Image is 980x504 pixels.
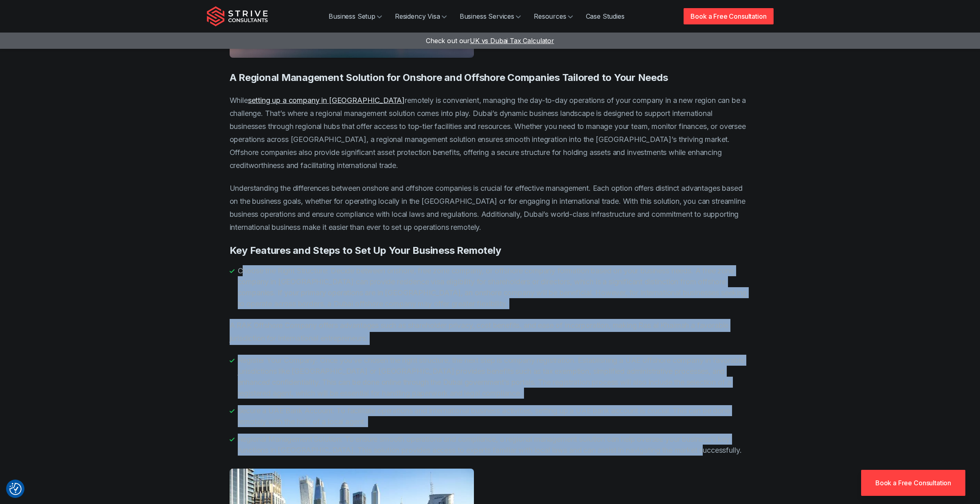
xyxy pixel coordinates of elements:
[527,8,579,24] a: Resources
[230,265,751,309] li: Choose the Right Structure: Decide between onshore, free zone company, or offshore company format...
[9,483,22,495] img: Revisit consent button
[248,96,405,105] a: setting up a company in [GEOGRAPHIC_DATA]
[426,37,554,45] a: Check out ourUK vs Dubai Tax Calculator
[207,6,268,26] img: Strive Consultants
[230,319,751,345] p: A RAK Offshore Company offers advantages such as shareholder privacy, cost benefits, and ease of ...
[230,182,751,234] p: Understanding the differences between onshore and offshore companies is crucial for effective man...
[9,483,22,495] button: Consent Preferences
[230,71,751,84] h3: A Regional Management Solution for Onshore and Offshore Companies Tailored to Your Needs
[861,470,965,496] a: Book a Free Consultation
[453,8,527,24] a: Business Services
[230,405,751,427] li: Secure a UAE Bank Account: To facilitate operations and international business activities, settin...
[322,8,388,24] a: Business Setup
[684,8,773,24] a: Book a Free Consultation
[470,37,554,45] span: UK vs Dubai Tax Calculator
[579,8,631,24] a: Case Studies
[230,94,751,172] p: While remotely is convenient, managing the day-to-day operations of your company in a new region ...
[230,244,751,257] h3: Key Features and Steps to Set Up Your Business Remotely
[230,434,751,456] li: Regional Management Solution: To ensure smooth operations and compliance, a regional management s...
[388,8,453,24] a: Residency Visa
[230,355,751,399] li: Register Your Company: Once you’ve chosen the right structure, the next step is company registrat...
